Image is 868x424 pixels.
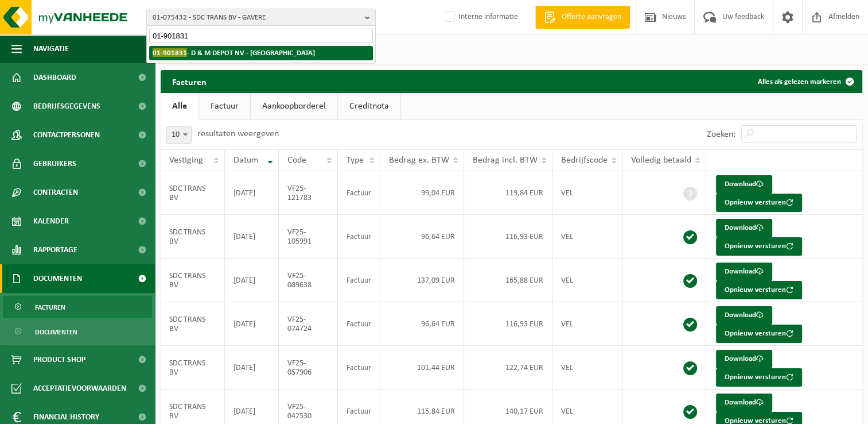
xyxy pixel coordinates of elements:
[552,302,622,346] td: VEL
[279,346,338,390] td: VF25-057906
[33,264,82,293] span: Documenten
[464,302,552,346] td: 116,93 EUR
[225,259,279,302] td: [DATE]
[33,92,100,121] span: Bedrijfsgegevens
[287,156,306,165] span: Code
[33,236,77,264] span: Rapportage
[716,194,802,212] button: Opnieuw versturen
[552,259,622,302] td: VEL
[473,156,538,165] span: Bedrag incl. BTW
[338,346,380,390] td: Factuur
[464,215,552,259] td: 116,93 EUR
[146,9,376,26] button: 01-075432 - SDC TRANS BV - GAVERE
[631,156,691,165] span: Volledig betaald
[225,346,279,390] td: [DATE]
[149,29,373,43] input: Zoeken naar gekoppelde vestigingen
[347,156,364,165] span: Type
[707,130,735,139] label: Zoeken:
[225,171,279,215] td: [DATE]
[153,9,360,26] span: 01-075432 - SDC TRANS BV - GAVERE
[338,215,380,259] td: Factuur
[716,350,772,368] a: Download
[279,259,338,302] td: VF25-089638
[33,121,100,149] span: Contactpersonen
[161,70,218,92] h2: Facturen
[251,93,337,120] a: Aankoopborderel
[716,175,772,194] a: Download
[161,346,225,390] td: SDC TRANS BV
[167,127,191,143] span: 10
[535,6,630,29] a: Offerte aanvragen
[35,321,77,343] span: Documenten
[225,302,279,346] td: [DATE]
[552,346,622,390] td: VEL
[716,306,772,325] a: Download
[464,259,552,302] td: 165,88 EUR
[3,296,152,318] a: Facturen
[561,156,608,165] span: Bedrijfscode
[33,149,76,178] span: Gebruikers
[338,259,380,302] td: Factuur
[380,302,464,346] td: 96,64 EUR
[552,215,622,259] td: VEL
[161,215,225,259] td: SDC TRANS BV
[33,63,76,92] span: Dashboard
[33,345,85,374] span: Product Shop
[716,325,802,343] button: Opnieuw versturen
[233,156,259,165] span: Datum
[153,48,187,57] span: 01-901831
[338,302,380,346] td: Factuur
[35,296,65,318] span: Facturen
[153,48,315,57] strong: - D & M DEPOT NV - [GEOGRAPHIC_DATA]
[464,346,552,390] td: 122,74 EUR
[33,178,78,207] span: Contracten
[161,93,198,120] a: Alle
[716,263,772,281] a: Download
[442,9,518,26] label: Interne informatie
[33,34,69,63] span: Navigatie
[3,321,152,342] a: Documenten
[33,207,69,236] span: Kalender
[716,394,772,412] a: Download
[199,93,250,120] a: Factuur
[716,237,802,256] button: Opnieuw versturen
[279,302,338,346] td: VF25-074724
[197,129,279,138] label: resultaten weergeven
[380,171,464,215] td: 99,04 EUR
[279,215,338,259] td: VF25-105991
[716,368,802,387] button: Opnieuw versturen
[380,259,464,302] td: 137,09 EUR
[161,171,225,215] td: SDC TRANS BV
[716,219,772,237] a: Download
[279,171,338,215] td: VF25-121783
[749,70,861,93] button: Alles als gelezen markeren
[552,171,622,215] td: VEL
[389,156,449,165] span: Bedrag ex. BTW
[380,215,464,259] td: 96,64 EUR
[166,126,192,144] span: 10
[338,93,400,120] a: Creditnota
[161,302,225,346] td: SDC TRANS BV
[33,374,126,403] span: Acceptatievoorwaarden
[338,171,380,215] td: Factuur
[161,259,225,302] td: SDC TRANS BV
[169,156,203,165] span: Vestiging
[464,171,552,215] td: 119,84 EUR
[380,346,464,390] td: 101,44 EUR
[225,215,279,259] td: [DATE]
[559,11,624,23] span: Offerte aanvragen
[716,281,802,299] button: Opnieuw versturen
